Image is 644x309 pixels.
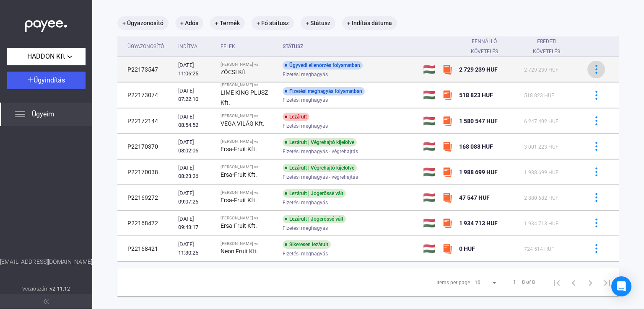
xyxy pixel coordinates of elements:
span: 1 934 713 HUF [459,220,498,227]
img: szamlazzhu-mini [442,193,452,203]
div: Lezárult | Végrehajtó kijelölve [283,138,357,147]
button: more-blue [587,112,605,130]
mat-chip: + Fő státusz [252,16,294,30]
img: more-blue [592,116,601,125]
button: more-blue [587,163,605,181]
span: 1 988 699 HUF [459,169,498,175]
strong: Ersa-Fruit Kft. [221,171,257,178]
td: P22170370 [117,134,175,159]
span: 6 247 402 HUF [524,118,558,124]
span: 1 580 547 HUF [459,118,498,124]
div: Indítva [178,41,214,51]
strong: v2.11.12 [50,286,70,292]
mat-select: Items per page: [475,277,498,287]
th: Státusz [279,36,420,57]
button: more-blue [587,189,605,206]
button: Ügyindítás [7,72,86,89]
div: Ügyazonosító [127,41,164,51]
span: 1 988 699 HUF [524,170,558,175]
span: 3 001 223 HUF [524,144,558,150]
strong: Ersa-Fruit Kft. [221,146,257,152]
img: more-blue [592,65,601,74]
button: more-blue [587,214,605,232]
span: 518 823 HUF [459,92,493,98]
button: Previous page [565,274,582,291]
button: HADDON Kft [7,48,86,65]
div: Lezárult [283,113,309,121]
span: 1 934 713 HUF [524,221,558,227]
div: Lezárult | Jogerőssé vált [283,215,346,223]
td: 🇭🇺 [420,211,439,236]
div: [DATE] 08:02:06 [178,138,214,155]
div: Lezárult | Végrehajtó kijelölve [283,164,357,172]
td: P22169272 [117,185,175,210]
div: Felek [221,41,276,51]
span: Fizetési meghagyás [283,95,328,105]
button: more-blue [587,86,605,104]
div: [PERSON_NAME] vs [221,62,276,67]
td: P22170038 [117,160,175,185]
img: szamlazzhu-mini [442,244,452,254]
td: 🇭🇺 [420,185,439,210]
mat-chip: + Termék [210,16,245,30]
div: [PERSON_NAME] vs [221,216,276,221]
div: Open Intercom Messenger [611,276,631,296]
td: P22173074 [117,82,175,108]
span: 168 088 HUF [459,143,493,150]
span: Fizetési meghagyás [283,198,328,208]
div: [PERSON_NAME] vs [221,241,276,246]
div: Fennálló követelés [459,36,510,57]
strong: Ersa-Fruit Kft. [221,222,257,229]
div: [DATE] 08:23:26 [178,164,214,180]
div: [PERSON_NAME] vs [221,113,276,118]
mat-chip: + Adós [175,16,203,30]
td: P22173547 [117,57,175,82]
div: [PERSON_NAME] vs [221,82,276,88]
div: Eredeti követelés [524,36,577,57]
div: [DATE] 08:54:52 [178,113,214,129]
div: Items per page: [436,278,471,288]
img: szamlazzhu-mini [442,167,452,177]
span: Fizetési meghagyás [283,121,328,131]
button: more-blue [587,138,605,155]
td: P22168472 [117,211,175,236]
div: Sikeresen lezárult [283,240,331,249]
div: 1 – 8 of 8 [513,277,535,287]
td: 🇭🇺 [420,82,439,108]
div: Ügyazonosító [127,41,171,51]
img: more-blue [592,219,601,227]
img: szamlazzhu-mini [442,142,452,152]
span: 2 729 239 HUF [459,66,498,73]
div: Felek [221,41,235,51]
div: [DATE] 11:06:25 [178,61,214,78]
div: [DATE] 09:43:17 [178,215,214,232]
span: 10 [475,280,480,286]
div: Lezárult | Jogerőssé vált [283,189,346,198]
span: 724 514 HUF [524,246,554,252]
img: list.svg [15,109,25,119]
span: 2 729 239 HUF [524,67,558,73]
div: [DATE] 11:30:25 [178,240,214,257]
button: Last page [599,274,615,291]
span: 47 547 HUF [459,194,490,201]
strong: VEGA VILÁG Kft. [221,120,265,127]
img: more-blue [592,167,601,176]
img: szamlazzhu-mini [442,64,452,75]
strong: Ersa-Fruit Kft. [221,197,257,203]
span: Fizetési meghagyás - végrehajtás [283,172,358,182]
span: 2 880 682 HUF [524,195,558,201]
strong: LIME KING PLUSZ Kft. [221,89,268,106]
div: [PERSON_NAME] vs [221,190,276,195]
td: 🇭🇺 [420,108,439,134]
img: szamlazzhu-mini [442,90,452,100]
td: 🇭🇺 [420,160,439,185]
mat-chip: + Indítás dátuma [342,16,397,30]
button: First page [548,274,565,291]
button: more-blue [587,240,605,257]
mat-chip: + Ügyazonosító [117,16,169,30]
button: Next page [582,274,599,291]
div: Fennálló követelés [459,36,517,57]
td: 🇭🇺 [420,134,439,159]
img: szamlazzhu-mini [442,116,452,126]
div: Indítva [178,41,197,51]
